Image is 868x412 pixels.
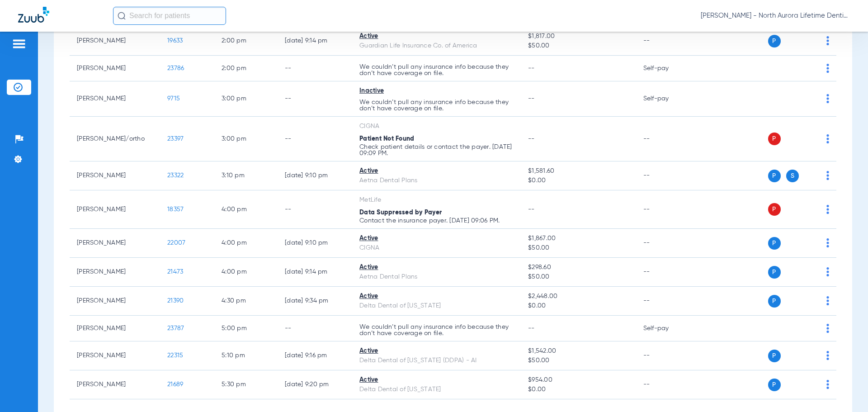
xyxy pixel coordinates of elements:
td: 5:10 PM [214,341,278,370]
span: P [768,35,781,47]
div: Delta Dental of [US_STATE] (DDPA) - AI [359,356,514,365]
img: group-dot-blue.svg [826,380,829,389]
span: $0.00 [528,176,628,185]
span: $298.60 [528,263,628,272]
td: [DATE] 9:14 PM [278,258,352,287]
span: P [768,170,781,182]
span: 23787 [167,325,184,331]
span: $50.00 [528,41,628,51]
p: Check patient details or contact the payer. [DATE] 09:09 PM. [359,144,514,156]
span: 21473 [167,269,183,275]
span: $50.00 [528,243,628,253]
td: [DATE] 9:20 PM [278,370,352,399]
td: [DATE] 9:34 PM [278,287,352,316]
span: Data Suppressed by Payer [359,209,442,216]
span: 18357 [167,206,184,213]
div: CIGNA [359,243,514,253]
div: Active [359,166,514,176]
td: -- [636,190,697,229]
td: -- [636,27,697,56]
td: 4:00 PM [214,190,278,229]
span: P [768,295,781,308]
div: Active [359,375,514,385]
td: 5:00 PM [214,316,278,341]
span: P [768,266,781,279]
td: Self-pay [636,316,697,341]
div: MetLife [359,195,514,205]
span: S [786,170,799,182]
span: $1,867.00 [528,234,628,243]
td: 3:00 PM [214,117,278,161]
td: 4:00 PM [214,229,278,258]
p: We couldn’t pull any insurance info because they don’t have coverage on file. [359,64,514,76]
div: Inactive [359,86,514,96]
img: group-dot-blue.svg [826,94,829,103]
span: $50.00 [528,356,628,365]
td: [DATE] 9:14 PM [278,27,352,56]
td: -- [278,190,352,229]
img: group-dot-blue.svg [826,64,829,73]
span: 23786 [167,65,184,71]
td: [PERSON_NAME] [70,81,160,117]
td: -- [278,56,352,81]
td: [PERSON_NAME] [70,229,160,258]
span: 22315 [167,352,183,359]
td: -- [636,161,697,190]
span: $1,581.60 [528,166,628,176]
img: group-dot-blue.svg [826,205,829,214]
span: P [768,379,781,391]
div: Active [359,346,514,356]
td: [PERSON_NAME] [70,27,160,56]
td: 3:10 PM [214,161,278,190]
span: -- [528,206,535,213]
span: Patient Not Found [359,136,414,142]
span: $1,817.00 [528,32,628,41]
div: Delta Dental of [US_STATE] [359,301,514,311]
span: 22007 [167,240,185,246]
td: -- [636,117,697,161]
span: $50.00 [528,272,628,282]
td: [DATE] 9:10 PM [278,229,352,258]
div: Aetna Dental Plans [359,272,514,282]
td: -- [278,316,352,341]
span: -- [528,325,535,331]
span: 23322 [167,172,184,179]
span: $1,542.00 [528,346,628,356]
img: group-dot-blue.svg [826,324,829,333]
td: 5:30 PM [214,370,278,399]
td: -- [636,258,697,287]
span: $954.00 [528,375,628,385]
span: -- [528,95,535,102]
img: group-dot-blue.svg [826,36,829,45]
td: Self-pay [636,56,697,81]
td: [PERSON_NAME] [70,161,160,190]
img: Search Icon [118,12,126,20]
td: [DATE] 9:16 PM [278,341,352,370]
td: -- [636,341,697,370]
img: group-dot-blue.svg [826,296,829,305]
span: P [768,350,781,362]
span: -- [528,65,535,71]
td: -- [636,229,697,258]
td: 4:00 PM [214,258,278,287]
img: group-dot-blue.svg [826,134,829,143]
span: 19633 [167,38,183,44]
div: Guardian Life Insurance Co. of America [359,41,514,51]
span: [PERSON_NAME] - North Aurora Lifetime Dentistry [701,11,850,20]
img: hamburger-icon [12,38,26,49]
img: group-dot-blue.svg [826,351,829,360]
td: 2:00 PM [214,56,278,81]
span: $0.00 [528,385,628,394]
span: 23397 [167,136,184,142]
div: Active [359,234,514,243]
div: Delta Dental of [US_STATE] [359,385,514,394]
td: [PERSON_NAME] [70,341,160,370]
td: [PERSON_NAME] [70,316,160,341]
input: Search for patients [113,7,226,25]
span: P [768,133,781,145]
td: 3:00 PM [214,81,278,117]
td: [PERSON_NAME]/ortho [70,117,160,161]
span: P [768,237,781,250]
img: group-dot-blue.svg [826,238,829,247]
td: -- [278,117,352,161]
